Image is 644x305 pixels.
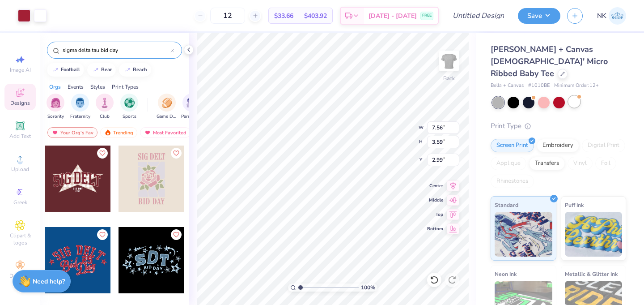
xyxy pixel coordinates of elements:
div: Styles [90,83,105,91]
div: filter for Fraternity [70,94,90,120]
div: filter for Parent's Weekend [181,94,202,120]
button: Like [171,148,182,159]
span: Greek [13,199,27,206]
span: Club [100,113,110,120]
img: Natalie Kogan [609,7,626,25]
div: filter for Game Day [157,94,177,120]
span: Game Day [157,113,177,120]
span: Designs [10,99,30,107]
span: # 1010BE [528,82,550,90]
div: Back [443,74,455,82]
img: Puff Ink [565,212,623,257]
div: Your Org's Fav [47,127,97,138]
button: Save [518,8,560,24]
div: Digital Print [582,139,625,152]
span: FREE [422,13,432,19]
div: Trending [100,127,137,138]
img: trend_line.gif [52,67,59,73]
span: [DATE] - [DATE] [369,11,417,21]
button: filter button [47,94,64,120]
img: Back [440,52,458,70]
span: Metallic & Glitter Ink [565,269,618,279]
div: filter for Club [96,94,114,120]
span: Sorority [47,113,64,120]
div: Transfers [529,157,565,170]
img: Game Day Image [162,98,172,108]
span: Neon Ink [495,269,517,279]
div: Print Types [112,83,139,91]
input: – – [210,8,245,24]
input: Try "Alpha" [62,46,170,55]
span: Image AI [10,66,31,73]
img: most_fav.gif [144,129,151,136]
span: Middle [427,197,443,203]
img: trend_line.gif [124,67,131,73]
span: Sports [123,113,136,120]
div: filter for Sports [120,94,138,120]
div: bear [101,67,112,72]
img: Standard [495,212,552,257]
span: Standard [495,200,518,210]
span: NK [597,11,606,21]
img: trend_line.gif [92,67,99,73]
span: $403.92 [304,11,327,21]
div: Rhinestones [491,175,534,188]
button: Like [97,229,108,240]
img: Sorority Image [51,98,61,108]
img: Fraternity Image [75,98,85,108]
button: Like [171,229,182,240]
img: Club Image [100,98,110,108]
span: Fraternity [70,113,90,120]
button: filter button [157,94,177,120]
div: Embroidery [537,139,579,152]
div: Most Favorited [140,127,191,138]
button: filter button [96,94,114,120]
a: NK [597,7,626,25]
div: Vinyl [568,157,593,170]
button: Like [97,148,108,159]
span: Add Text [9,133,31,140]
div: Print Type [491,121,626,131]
span: Minimum Order: 12 + [554,82,599,90]
span: Decorate [9,272,31,279]
img: most_fav.gif [51,129,59,136]
button: filter button [181,94,202,120]
span: 100 % [361,284,375,292]
span: $33.66 [274,11,293,21]
div: football [61,67,80,72]
div: Orgs [49,83,61,91]
button: football [47,63,84,77]
button: filter button [120,94,138,120]
span: Bottom [427,226,443,232]
div: Applique [491,157,526,170]
span: Puff Ink [565,200,584,210]
div: Events [68,83,84,91]
span: [PERSON_NAME] + Canvas [DEMOGRAPHIC_DATA]' Micro Ribbed Baby Tee [491,44,608,79]
span: Parent's Weekend [181,113,202,120]
span: Center [427,183,443,189]
div: Foil [595,157,616,170]
img: Sports Image [124,98,135,108]
img: Parent's Weekend Image [186,98,197,108]
button: filter button [70,94,90,120]
span: Top [427,211,443,218]
button: beach [119,63,151,77]
span: Bella + Canvas [491,82,524,90]
button: bear [87,63,116,77]
div: filter for Sorority [47,94,64,120]
span: Clipart & logos [4,232,36,246]
strong: Need help? [33,277,65,286]
span: Upload [11,166,29,173]
div: Screen Print [491,139,534,152]
img: trending.gif [104,129,111,136]
div: beach [133,67,147,72]
input: Untitled Design [445,7,511,25]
